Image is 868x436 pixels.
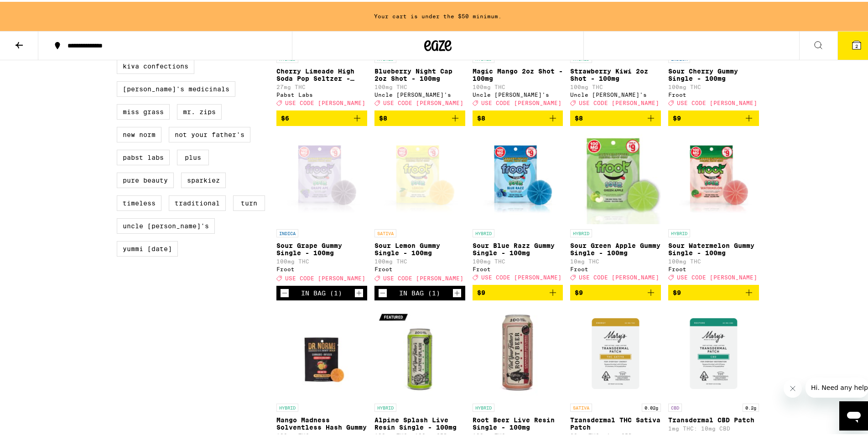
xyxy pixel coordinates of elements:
p: Sour Cherry Gummy Single - 100mg [668,66,759,80]
p: Sour Watermelon Gummy Single - 100mg [668,240,759,255]
img: Mary's Medicinals - Transdermal CBD Patch [668,306,759,397]
span: $8 [379,113,387,120]
p: Transdermal CBD Patch [668,415,759,422]
iframe: Close message [784,378,802,396]
p: SATIVA [374,227,396,236]
label: PLUS [177,148,209,163]
span: USE CODE [PERSON_NAME] [383,98,463,104]
p: Magic Mango 2oz Shot - 100mg [473,66,563,80]
p: 100mg THC [570,82,661,88]
p: CBD [668,402,682,410]
p: HYBRID [668,227,690,236]
span: $9 [673,287,681,294]
img: Dr. Norm's - Mango Madness Solventless Hash Gummy [276,306,367,397]
span: USE CODE [PERSON_NAME] [383,273,463,279]
p: Mango Madness Solventless Hash Gummy [276,415,367,429]
img: Mary's Medicinals - Transdermal THC Sativa Patch [570,306,661,397]
p: 100mg THC [276,257,367,263]
p: Alpine Splash Live Resin Single - 100mg [374,415,465,429]
a: Open page for Sour Green Apple Gummy Single - 100mg from Froot [570,131,661,283]
label: turn [233,194,265,209]
div: Froot [374,264,465,270]
span: USE CODE [PERSON_NAME] [579,273,659,278]
p: 27mg THC [276,82,367,88]
p: 0.2g [743,402,759,410]
div: Froot [570,264,661,270]
span: USE CODE [PERSON_NAME] [677,273,757,278]
p: HYBRID [570,227,592,236]
label: Miss Grass [117,102,170,118]
div: Froot [473,264,563,270]
button: Add to bag [276,109,367,124]
label: New Norm [117,125,161,141]
label: Kiva Confections [117,57,194,72]
span: USE CODE [PERSON_NAME] [481,273,561,278]
p: 0.02g [642,402,661,410]
label: Traditional [169,194,226,209]
p: 100mg THC [473,257,563,263]
span: USE CODE [PERSON_NAME] [481,98,561,104]
img: Froot - Sour Blue Razz Gummy Single - 100mg [473,131,563,223]
a: Open page for Sour Grape Gummy Single - 100mg from Froot [276,131,367,284]
span: $8 [477,113,485,120]
button: Add to bag [668,283,759,299]
div: Froot [276,264,367,270]
p: 100mg THC [473,82,563,88]
button: Increment [354,287,364,296]
button: Add to bag [473,283,563,299]
span: USE CODE [PERSON_NAME] [677,98,757,104]
span: USE CODE [PERSON_NAME] [579,98,659,104]
p: SATIVA [570,402,592,410]
p: Sour Grape Gummy Single - 100mg [276,240,367,255]
button: Add to bag [473,109,563,124]
p: 100mg THC [374,257,465,263]
span: 2 [855,42,858,47]
label: Yummi [DATE] [117,239,178,255]
button: Add to bag [374,109,465,124]
p: 1mg THC: 10mg CBD [668,424,759,430]
label: Uncle [PERSON_NAME]'s [117,216,215,232]
div: Uncle [PERSON_NAME]'s [374,90,465,96]
span: USE CODE [PERSON_NAME] [285,273,365,279]
p: Strawberry Kiwi 2oz Shot - 100mg [570,66,661,80]
img: Not Your Father's - Alpine Splash Live Resin Single - 100mg [374,306,465,397]
span: $8 [575,113,583,120]
label: Timeless [117,194,161,209]
p: HYBRID [473,227,494,236]
span: USE CODE [PERSON_NAME] [285,98,365,104]
button: Decrement [378,287,387,296]
p: HYBRID [276,402,298,410]
div: Pabst Labs [276,90,367,96]
p: Transdermal THC Sativa Patch [570,415,661,429]
img: Froot - Sour Green Apple Gummy Single - 100mg [570,131,661,223]
div: Froot [668,264,759,270]
p: Blueberry Night Cap 2oz Shot - 100mg [374,66,465,80]
p: 10mg THC [570,257,661,263]
img: Not Your Father's - Root Beer Live Resin Single - 100mg [473,306,563,397]
label: Sparkiez [181,171,226,186]
button: Decrement [280,287,289,296]
p: Sour Lemon Gummy Single - 100mg [374,240,465,255]
div: Uncle [PERSON_NAME]'s [473,90,563,96]
span: $9 [673,113,681,120]
span: $6 [281,113,289,120]
label: [PERSON_NAME]'s Medicinals [117,79,235,95]
label: Not Your Father's [169,125,250,141]
span: Hi. Need any help? [5,6,66,14]
label: Mr. Zips [177,102,222,118]
p: Sour Blue Razz Gummy Single - 100mg [473,240,563,255]
p: HYBRID [374,402,396,410]
a: Open page for Sour Lemon Gummy Single - 100mg from Froot [374,131,465,284]
p: Root Beer Live Resin Single - 100mg [473,415,563,429]
button: Increment [452,287,462,296]
img: Froot - Sour Watermelon Gummy Single - 100mg [668,131,759,223]
p: 100mg THC [374,82,465,88]
label: Pabst Labs [117,148,170,163]
button: Add to bag [570,283,661,299]
p: 100mg THC [668,82,759,88]
p: 100mg THC [668,257,759,263]
div: Froot [668,90,759,96]
span: $9 [575,287,583,294]
p: HYBRID [473,402,494,410]
button: Add to bag [668,109,759,124]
